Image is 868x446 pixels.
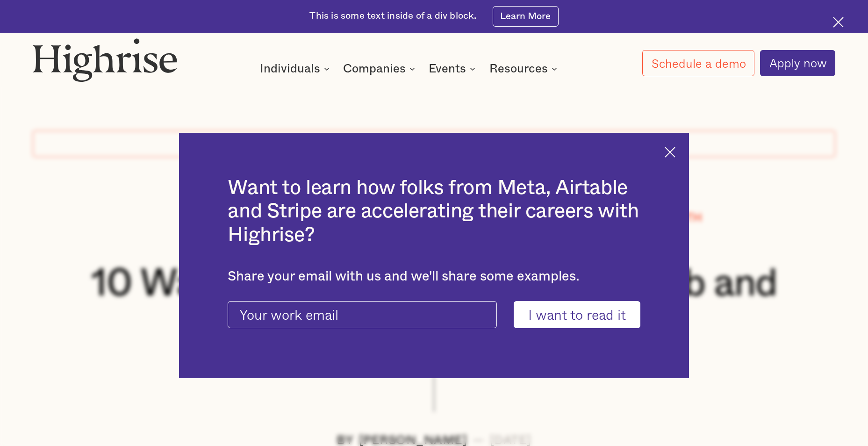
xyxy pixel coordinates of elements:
[665,147,675,158] img: Cross icon
[33,38,178,82] img: Highrise logo
[833,17,844,28] img: Cross icon
[228,301,640,328] form: current-ascender-blog-article-modal-form
[429,63,466,74] div: Events
[228,176,640,247] h2: Want to learn how folks from Meta, Airtable and Stripe are accelerating their careers with Highrise?
[489,63,560,74] div: Resources
[260,63,332,74] div: Individuals
[760,50,836,76] a: Apply now
[228,301,496,328] input: Your work email
[514,301,640,328] input: I want to read it
[343,63,406,74] div: Companies
[429,63,478,74] div: Events
[309,10,476,23] div: This is some text inside of a div block.
[260,63,320,74] div: Individuals
[489,63,548,74] div: Resources
[493,6,558,27] a: Learn More
[228,269,640,285] div: Share your email with us and we'll share some examples.
[343,63,418,74] div: Companies
[642,50,755,76] a: Schedule a demo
